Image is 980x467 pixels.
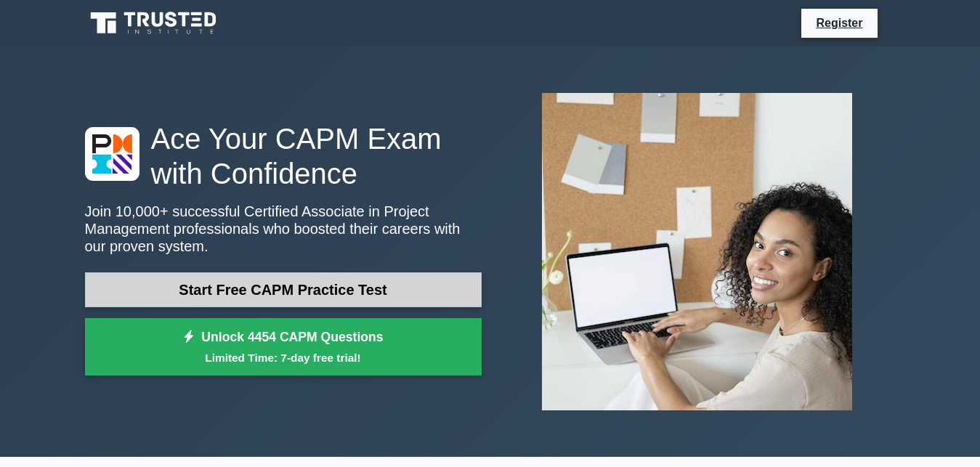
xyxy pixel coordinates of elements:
[103,349,463,366] small: Limited Time: 7-day free trial!
[85,318,482,376] a: Unlock 4454 CAPM QuestionsLimited Time: 7-day free trial!
[807,14,871,32] a: Register
[85,121,482,191] h1: Ace Your CAPM Exam with Confidence
[85,203,482,255] p: Join 10,000+ successful Certified Associate in Project Management professionals who boosted their...
[85,272,482,307] a: Start Free CAPM Practice Test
